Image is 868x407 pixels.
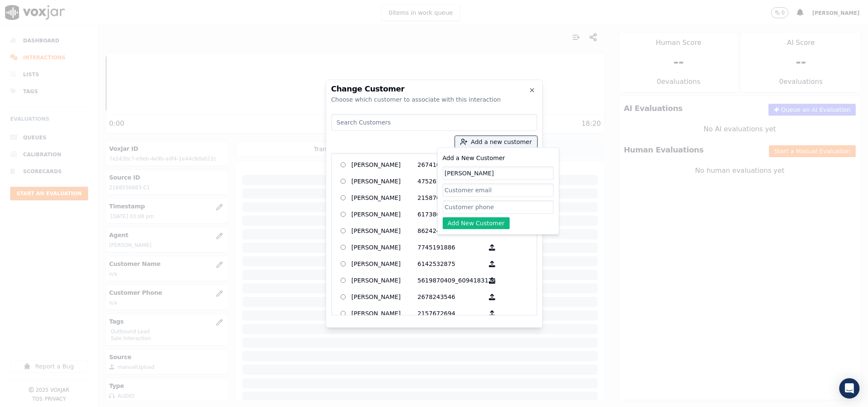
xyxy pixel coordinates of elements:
p: [PERSON_NAME] [352,208,418,221]
input: Customer phone [443,200,554,214]
button: [PERSON_NAME] 6142532875 [484,257,500,271]
input: [PERSON_NAME] 5619870409_6094183124 [341,278,346,283]
button: Add New Customer [443,217,510,229]
input: Customer name [443,166,554,180]
p: 4752610421 [418,175,484,188]
p: 2674106790 [418,158,484,172]
div: Open Intercom Messenger [839,378,860,399]
input: [PERSON_NAME] 2158707614 [341,195,346,201]
input: [PERSON_NAME] 7745191886 [341,245,346,250]
input: Customer email [443,183,554,197]
input: [PERSON_NAME] 2157672694 [341,311,346,316]
p: 6173808758 [418,208,484,221]
input: [PERSON_NAME] 6173808758 [341,212,346,217]
p: [PERSON_NAME] [352,224,418,238]
p: 6142532875 [418,257,484,271]
p: 5619870409_6094183124 [418,274,484,287]
input: [PERSON_NAME] 8624240326 [341,228,346,234]
p: [PERSON_NAME] [352,191,418,205]
p: 8624240326 [418,224,484,238]
p: 2678243546 [418,291,484,304]
p: [PERSON_NAME] [352,291,418,304]
p: [PERSON_NAME] [352,257,418,271]
p: 2158707614 [418,191,484,205]
p: [PERSON_NAME] [352,274,418,287]
p: [PERSON_NAME] [352,241,418,254]
p: [PERSON_NAME] [352,307,418,320]
h2: Change Customer [331,85,537,93]
input: [PERSON_NAME] 2678243546 [341,294,346,300]
p: [PERSON_NAME] [352,175,418,188]
p: 7745191886 [418,241,484,254]
button: Add a new customer [455,136,537,148]
input: [PERSON_NAME] 4752610421 [341,179,346,184]
p: 2157672694 [418,307,484,320]
button: [PERSON_NAME] 5619870409_6094183124 [484,274,500,287]
label: Add a New Customer [443,155,505,161]
p: [PERSON_NAME] [352,158,418,172]
button: [PERSON_NAME] 2157672694 [484,307,500,320]
input: Search Customers [331,114,537,131]
input: [PERSON_NAME] 2674106790 [341,162,346,168]
input: [PERSON_NAME] 6142532875 [341,261,346,267]
div: Choose which customer to associate with this interaction [331,95,537,104]
button: [PERSON_NAME] 2678243546 [484,291,500,304]
button: [PERSON_NAME] 7745191886 [484,241,500,254]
